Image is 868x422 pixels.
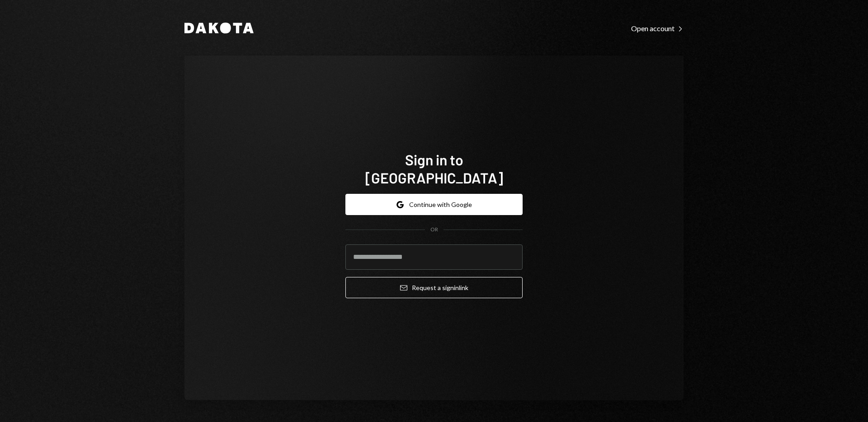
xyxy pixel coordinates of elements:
[345,194,523,215] button: Continue with Google
[631,23,684,33] a: Open account
[430,226,438,234] div: OR
[345,150,523,187] h1: Sign in to [GEOGRAPHIC_DATA]
[345,277,523,298] button: Request a signinlink
[631,24,684,33] div: Open account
